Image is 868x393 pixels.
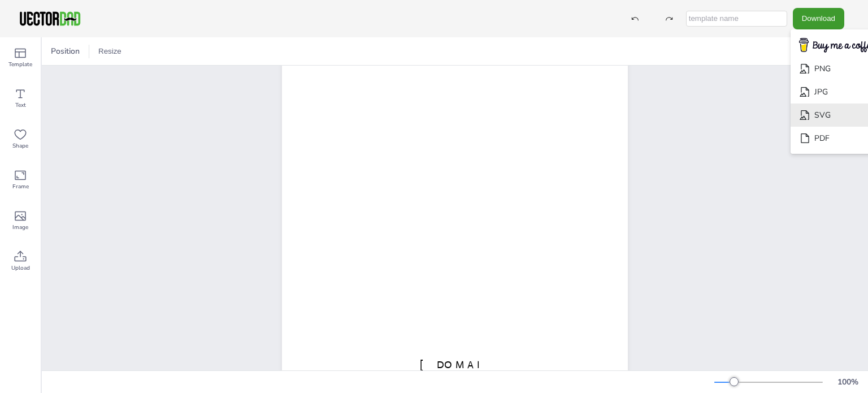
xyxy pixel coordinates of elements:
[12,141,28,150] span: Shape
[686,11,787,27] input: template name
[11,264,30,273] span: Upload
[793,8,844,29] button: Download
[49,46,82,57] span: Position
[834,377,861,387] div: 100 %
[15,101,26,110] span: Text
[94,42,126,61] button: Resize
[12,182,29,191] span: Frame
[18,10,82,27] img: VectorDad-1.png
[8,60,32,69] span: Template
[12,223,28,232] span: Image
